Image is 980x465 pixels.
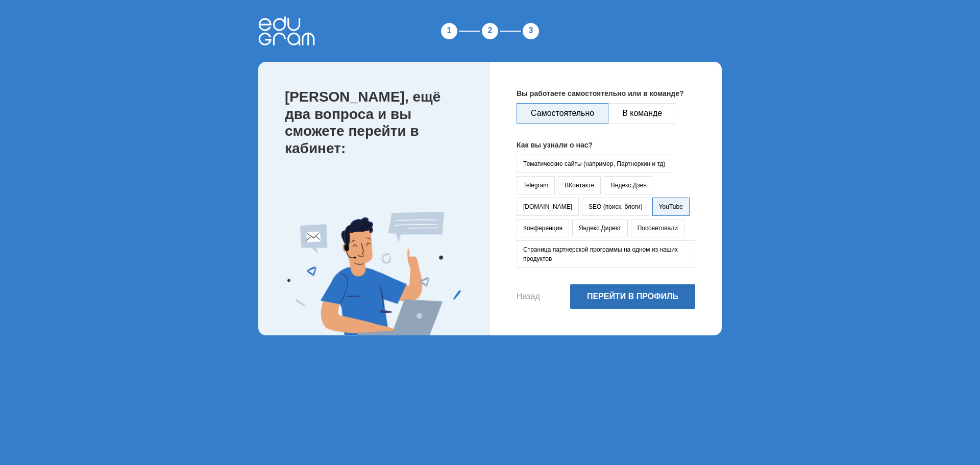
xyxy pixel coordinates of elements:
[439,21,459,41] div: 1
[517,292,540,301] button: Назад
[570,284,695,309] button: Перейти в профиль
[517,103,608,124] button: Самостоятельно
[572,219,628,237] button: Яндекс.Директ
[517,198,579,216] button: [DOMAIN_NAME]
[285,88,470,157] p: [PERSON_NAME], ещё два вопроса и вы сможете перейти в кабинет:
[582,198,649,216] button: SEO (поиск, блоги)
[287,212,461,335] img: Expert Image
[521,21,541,41] div: 3
[604,176,653,194] button: Яндекс.Дзен
[631,219,684,237] button: Посоветовали
[652,198,690,216] button: YouTube
[517,176,555,194] button: Telegram
[558,176,601,194] button: ВКонтакте
[517,88,695,99] p: Вы работаете самостоятельно или в команде?
[517,155,672,173] button: Тематические сайты (например, Партнеркин и тд)
[517,240,695,268] button: Страница партнерской программы на одном из наших продуктов
[517,140,695,151] p: Как вы узнали о нас?
[517,219,569,237] button: Конференция
[480,21,500,41] div: 2
[608,103,676,124] button: В команде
